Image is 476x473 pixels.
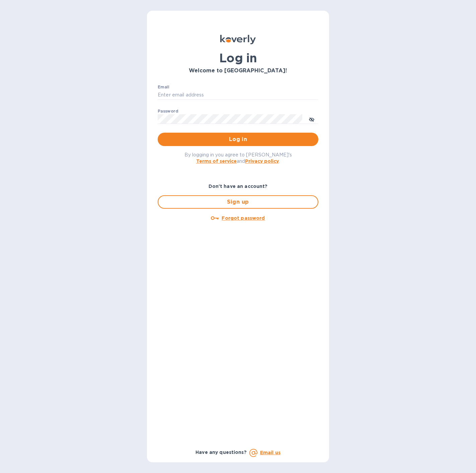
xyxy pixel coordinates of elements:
button: toggle password visibility [305,112,318,126]
input: Enter email address [158,90,318,100]
h1: Log in [158,51,318,65]
span: Sign up [164,198,312,206]
b: Don't have an account? [209,184,268,189]
u: Forgot password [222,215,265,221]
h3: Welcome to [GEOGRAPHIC_DATA]! [158,68,318,74]
button: Sign up [158,195,318,209]
span: Log in [163,135,313,143]
label: Email [158,85,169,89]
img: Koverly [220,35,256,44]
a: Privacy policy [245,158,279,164]
label: Password [158,109,178,113]
span: By logging in you agree to [PERSON_NAME]'s and . [184,152,292,164]
b: Have any questions? [195,450,247,455]
a: Email us [260,450,281,455]
a: Terms of service [196,158,237,164]
button: Log in [158,133,318,146]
